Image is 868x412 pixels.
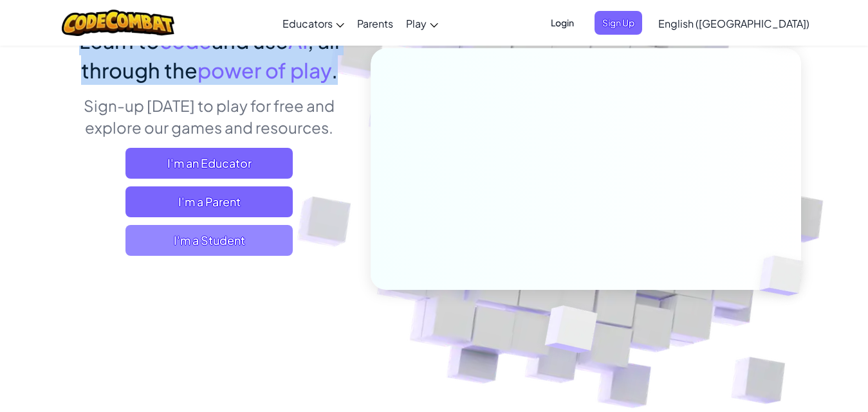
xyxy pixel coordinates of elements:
[737,229,834,323] img: Overlap cubes
[125,225,293,256] button: I'm a Student
[331,57,338,83] span: .
[68,94,351,138] p: Sign-up [DATE] to play for free and explore our games and resources.
[406,17,427,30] span: Play
[400,6,445,40] a: Play
[62,10,174,36] img: CodeCombat logo
[543,11,582,35] button: Login
[198,57,331,83] span: power of play
[282,17,333,30] span: Educators
[351,6,400,40] a: Parents
[125,148,293,179] a: I'm an Educator
[652,6,816,40] a: English ([GEOGRAPHIC_DATA])
[595,11,642,35] button: Sign Up
[276,6,351,40] a: Educators
[658,17,809,30] span: English ([GEOGRAPHIC_DATA])
[513,278,628,385] img: Overlap cubes
[125,186,293,217] a: I'm a Parent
